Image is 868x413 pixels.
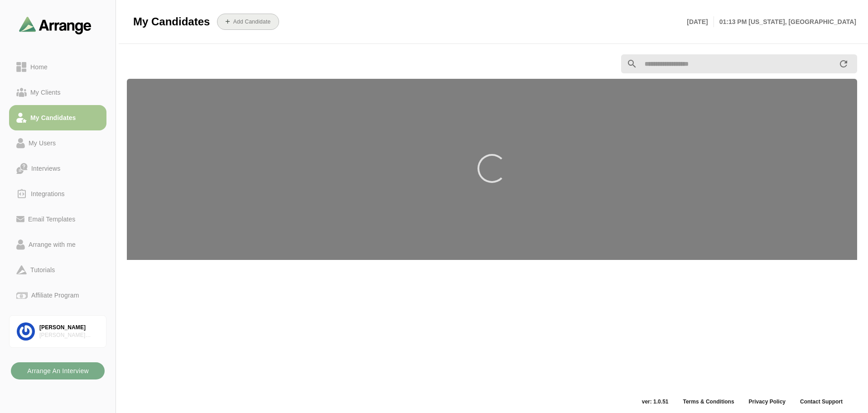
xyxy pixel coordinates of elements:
a: [PERSON_NAME][PERSON_NAME] Associates [9,315,106,348]
div: My Clients [27,87,64,98]
a: Arrange with me [9,232,106,257]
div: Arrange with me [25,239,79,250]
b: Add Candidate [233,19,271,25]
div: Email Templates [24,214,79,225]
a: Tutorials [9,257,106,283]
a: Interviews [9,156,106,181]
div: [PERSON_NAME] [39,324,99,331]
a: My Candidates [9,105,106,130]
a: Privacy Policy [742,398,793,405]
a: My Clients [9,80,106,105]
a: Affiliate Program [9,283,106,308]
p: [DATE] [687,16,714,27]
div: My Candidates [27,112,80,123]
div: [PERSON_NAME] Associates [39,331,99,339]
p: 01:13 PM [US_STATE], [GEOGRAPHIC_DATA] [714,16,856,27]
a: Contact Support [793,398,850,405]
a: Terms & Conditions [675,398,741,405]
img: arrangeai-name-small-logo.4d2b8aee.svg [19,16,92,34]
b: Arrange An Interview [27,362,89,379]
div: Affiliate Program [28,290,82,301]
div: My Users [25,138,59,149]
span: My Candidates [133,15,210,29]
a: Integrations [9,181,106,206]
span: ver: 1.0.51 [635,398,676,405]
div: Integrations [27,188,68,199]
button: Add Candidate [217,14,279,30]
a: Email Templates [9,206,106,232]
div: Home [27,62,51,72]
div: Interviews [28,163,64,174]
i: appended action [838,58,849,69]
div: Tutorials [27,264,58,275]
button: Arrange An Interview [11,362,105,379]
a: Home [9,54,106,80]
a: My Users [9,130,106,156]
